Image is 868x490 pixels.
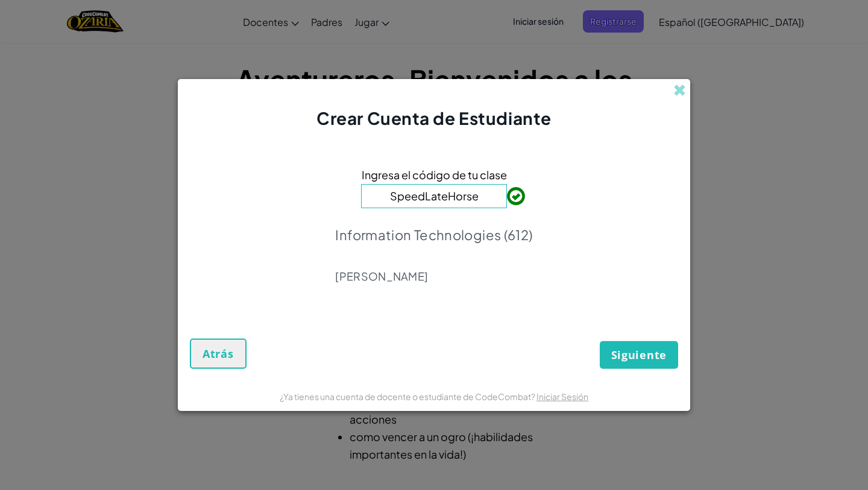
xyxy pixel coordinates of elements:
span: Atrás [203,346,234,361]
span: Crear Cuenta de Estudiante [316,107,552,129]
a: Iniciar Sesión [536,391,588,402]
p: Information Technologies (612) [335,226,532,243]
p: [PERSON_NAME] [335,269,532,284]
button: Siguiente [600,341,678,369]
span: Ingresa el código de tu clase [362,166,507,183]
span: Siguiente [611,348,667,362]
button: Atrás [190,339,247,369]
span: ¿Ya tienes una cuenta de docente o estudiante de CodeCombat? [280,391,536,402]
